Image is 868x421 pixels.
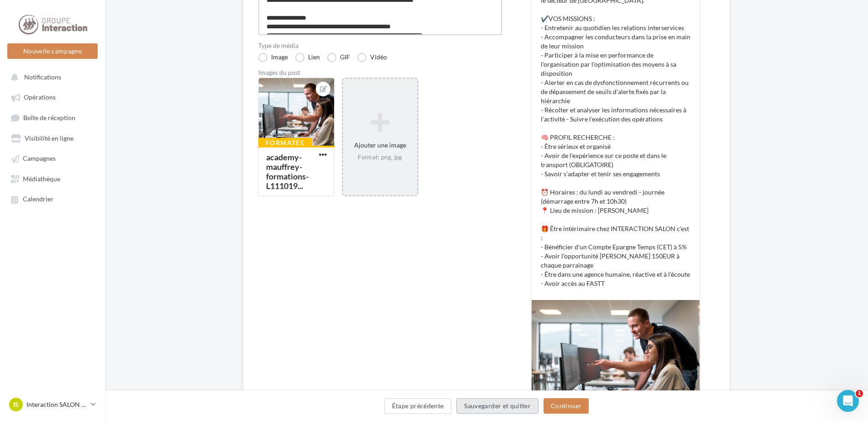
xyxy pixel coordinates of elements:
button: Continuer [544,398,589,414]
button: Notifications [5,68,96,85]
span: Visibilité en ligne [25,134,73,142]
span: Notifications [24,73,61,81]
label: GIF [327,53,350,62]
iframe: Intercom live chat [837,390,859,412]
a: Visibilité en ligne [5,130,99,146]
span: 1 [856,390,863,397]
a: IS Interaction SALON DE PROVENCE [7,396,98,413]
button: Étape précédente [384,398,452,414]
label: Lien [295,53,320,62]
div: Images du post [258,69,502,76]
span: Médiathèque [23,175,60,183]
button: Nouvelle campagne [7,43,98,59]
span: Campagnes [23,155,56,163]
a: Opérations [5,89,99,105]
a: Campagnes [5,150,99,166]
span: Boîte de réception [23,114,75,121]
div: academy-mauffrey-formations-L111019... [266,152,309,191]
button: Sauvegarder et quitter [456,398,539,414]
label: Type de média [258,42,502,49]
span: Calendrier [23,195,53,203]
a: Boîte de réception [5,109,99,126]
label: Vidéo [357,53,387,62]
div: Formatée [258,138,312,148]
span: Opérations [24,94,56,101]
a: Calendrier [5,190,99,207]
a: Médiathèque [5,170,99,187]
p: Interaction SALON DE PROVENCE [26,400,87,409]
label: Image [258,53,288,62]
span: IS [13,400,19,409]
